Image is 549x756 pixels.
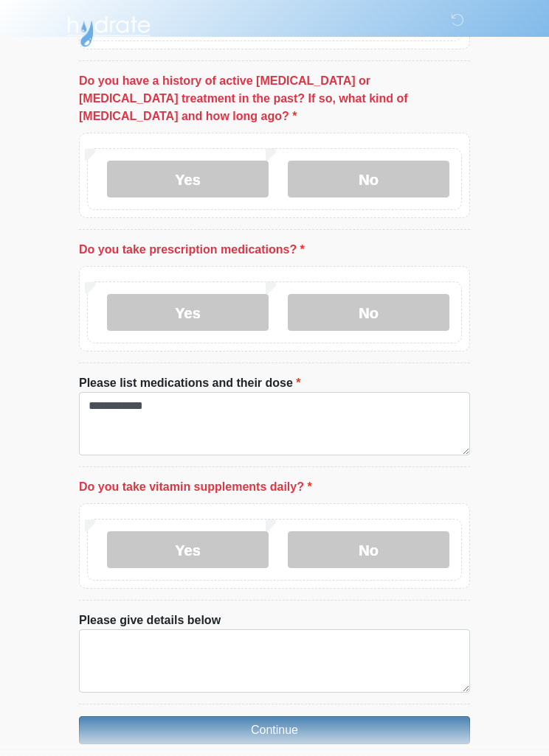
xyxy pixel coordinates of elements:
label: No [288,161,449,197]
label: Do you take prescription medications? [79,241,305,259]
label: Do you have a history of active [MEDICAL_DATA] or [MEDICAL_DATA] treatment in the past? If so, wh... [79,72,470,125]
button: Continue [79,716,470,744]
img: Hydrate IV Bar - Scottsdale Logo [64,11,153,48]
label: No [288,531,449,568]
label: Yes [107,294,269,331]
label: Do you take vitamin supplements daily? [79,478,312,496]
label: Please list medications and their dose [79,374,301,392]
label: Yes [107,161,269,197]
label: No [288,294,449,331]
label: Yes [107,531,269,568]
label: Please give details below [79,612,221,629]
